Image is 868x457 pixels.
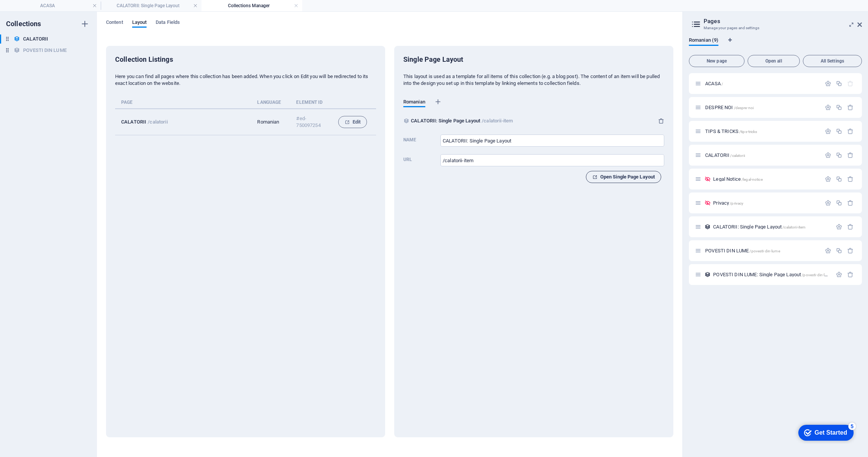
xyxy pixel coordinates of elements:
div: Remove [847,247,854,254]
div: Duplicate [836,247,842,254]
div: Remove [847,176,854,182]
p: Element ID [296,99,323,105]
p: #ed-750097254 [296,115,326,129]
span: /povesti-din-lume [749,249,780,253]
h6: Single Page Layout [403,55,464,64]
p: This layout is used as a template for all items of this collection (e.g. a blog post). The conten... [403,73,664,87]
table: collection list [115,99,376,135]
input: Url [440,154,664,166]
span: Data Fields [156,18,180,28]
h4: Collections Manager [201,2,302,10]
span: Click to open page [705,81,723,86]
div: Duplicate [836,152,842,158]
div: Settings [836,271,842,278]
div: Remove [847,104,854,111]
span: New page [692,59,741,63]
div: Privacy/privacy [711,200,821,205]
span: Click to open page [705,128,757,134]
span: Click to open page [713,272,841,277]
span: Edit [345,117,361,127]
p: CALATORII [121,119,146,125]
input: Name [440,135,664,147]
div: Settings [825,176,831,182]
span: /legal-notice [742,177,763,182]
h4: CALATORII: Single Page Layout [101,2,201,10]
div: Get Started [22,8,55,15]
span: Click to open page [705,105,754,110]
p: Here you can find all pages where this collection has been added. When you click on Edit you will... [115,73,376,87]
span: /tips-tricks [739,130,757,134]
span: /calatorii-item [782,225,806,229]
div: 5 [56,2,64,9]
div: Remove [847,152,854,158]
h3: Manage your pages and settings [704,25,847,31]
div: CALATORII: Single Page Layout/calatorii-item [711,224,832,229]
span: All Settings [806,59,859,63]
h6: Collections [6,19,41,28]
div: This layout is used as a template for all items (e.g. a blog post) of this collection. The conten... [704,271,711,278]
button: Open all [748,55,800,67]
div: Duplicate [836,104,842,111]
p: To display a collection item this prefix URL is added in front of each item slug. E.g. If we add ... [403,157,412,163]
div: Duplicate [836,128,842,135]
span: Click to open page [713,224,806,230]
h6: CALATORII [23,34,48,44]
div: POVESTI DIN LUME: Single Page Layout/povesti-din-lume-item [711,272,832,277]
div: Settings [825,200,831,206]
p: Romanian [257,119,284,125]
div: Settings [836,224,842,230]
div: Duplicate [836,200,842,206]
p: Name of the Single Page Layout [403,137,416,143]
p: Language [257,99,281,105]
div: TIPS & TRICKS/tips-tricks [703,129,821,134]
button: Delete [658,118,664,124]
span: Click to open page [705,248,780,254]
div: Settings [825,104,831,111]
button: Open Single Page Layout [586,171,661,183]
div: Remove [847,271,854,278]
div: CALATORII/calatorii [703,153,821,158]
h6: POVESTI DIN LUME [23,46,67,55]
div: Remove [847,200,854,206]
div: Get Started 5 items remaining, 0% complete [6,4,61,20]
div: Settings [825,128,831,135]
div: Duplicate [836,176,842,182]
span: Content [106,18,123,28]
span: Click to open page [713,200,743,206]
span: / [721,82,723,86]
div: POVESTI DIN LUME/povesti-din-lume [703,248,821,253]
span: Romanian (9) [689,36,718,46]
span: Layout [132,18,147,28]
div: DESPRE NOI/despre-noi [703,105,821,110]
p: Page [121,99,248,105]
div: This layout is used as a template for all items (e.g. a blog post) of this collection. The conten... [704,224,711,230]
i: Create new collection [80,19,89,28]
h6: Collection Listings [115,55,376,64]
p: /calatorii [148,119,167,125]
span: Romanian [403,97,425,108]
p: CALATORII: Single Page Layout [411,116,480,125]
div: Legal Notice/legal-notice [711,177,821,182]
button: New page [689,55,745,67]
span: Click to open page [713,176,762,182]
span: Open Single Page Layout [592,172,655,182]
h2: Pages [704,18,862,25]
div: Settings [825,80,831,87]
span: /privacy [730,201,743,205]
span: /calatorii [730,153,745,158]
span: /povesti-din-lume-item [802,273,841,277]
div: Settings [825,152,831,158]
button: All Settings [803,55,862,67]
span: Click to open page [705,152,745,158]
div: Settings [825,247,831,254]
p: /calatorii-item [482,116,513,125]
div: Language Tabs [689,38,862,52]
div: Remove [847,224,854,230]
span: /despre-noi [734,106,754,110]
div: Remove [847,128,854,135]
button: Edit [338,116,367,128]
div: Duplicate [836,80,842,87]
div: ACASA/ [703,81,821,86]
div: The startpage cannot be deleted [847,80,854,87]
span: Open all [751,59,796,63]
